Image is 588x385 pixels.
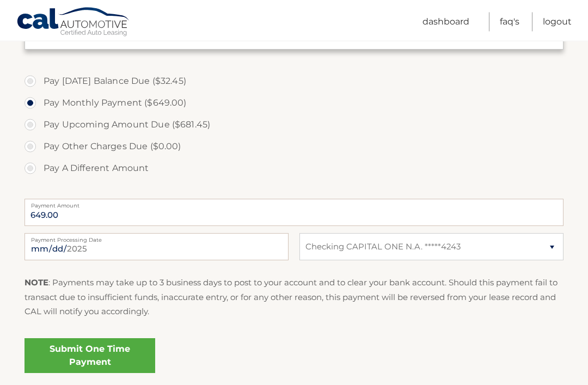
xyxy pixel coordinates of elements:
[24,199,563,208] label: Payment Amount
[24,339,155,374] a: Submit One Time Payment
[543,13,572,32] a: Logout
[24,276,563,319] p: : Payments may take up to 3 business days to post to your account and to clear your bank account....
[24,278,48,288] strong: NOTE
[16,7,131,39] a: Cal Automotive
[24,71,563,93] label: Pay [DATE] Balance Due ($32.45)
[422,13,469,32] a: Dashboard
[24,234,289,242] label: Payment Processing Date
[500,13,519,32] a: FAQ's
[24,199,563,227] input: Payment Amount
[24,114,563,136] label: Pay Upcoming Amount Due ($681.45)
[24,136,563,158] label: Pay Other Charges Due ($0.00)
[24,158,563,180] label: Pay A Different Amount
[24,234,289,261] input: Payment Date
[24,93,563,114] label: Pay Monthly Payment ($649.00)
